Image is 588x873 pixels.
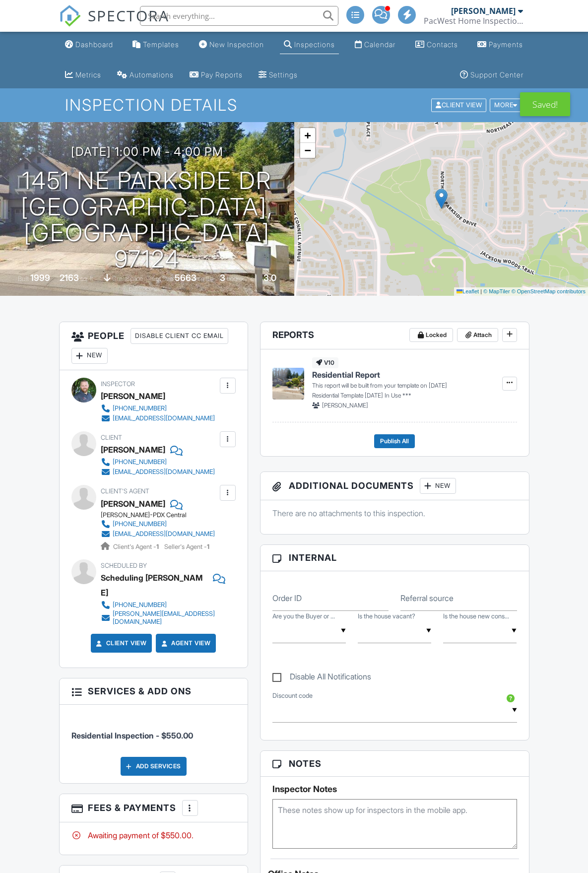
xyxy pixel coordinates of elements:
a: [EMAIL_ADDRESS][DOMAIN_NAME] [101,529,215,539]
div: [PERSON_NAME] [101,389,165,403]
span: Built [18,275,29,282]
a: SPECTORA [59,13,169,34]
div: Client View [431,99,486,112]
label: Disable All Notifications [272,672,371,684]
label: Discount code [272,691,313,700]
div: 2163 [60,272,79,283]
a: [EMAIL_ADDRESS][DOMAIN_NAME] [101,413,215,423]
div: PacWest Home Inspections [424,16,523,26]
a: [PHONE_NUMBER] [101,403,215,413]
a: [PERSON_NAME] [101,496,165,511]
div: Metrics [75,70,101,79]
span: − [304,144,311,156]
span: Residential Inspection - $550.00 [71,731,193,740]
a: Payments [473,36,527,54]
a: [PHONE_NUMBER] [101,457,215,467]
div: [EMAIL_ADDRESS][DOMAIN_NAME] [113,530,215,538]
div: Disable Client CC Email [131,328,228,344]
h3: Services & Add ons [60,678,248,704]
div: 5663 [175,272,196,283]
label: Is the house vacant? [358,612,415,621]
div: [EMAIL_ADDRESS][DOMAIN_NAME] [113,414,215,422]
div: Saved! [520,92,570,116]
div: [PERSON_NAME]-PDX Central [101,511,223,519]
span: Lot Size [152,275,173,282]
div: Templates [143,40,179,49]
span: Inspector [101,380,135,388]
h1: 1451 NE Parkside Dr [GEOGRAPHIC_DATA], [GEOGRAPHIC_DATA] 97124 [16,168,278,272]
div: [EMAIL_ADDRESS][DOMAIN_NAME] [113,468,215,476]
div: Add Services [121,757,187,776]
div: Awaiting payment of $550.00. [71,830,236,841]
div: Dashboard [75,40,113,49]
a: Metrics [61,66,105,84]
a: [PHONE_NUMBER] [101,600,217,610]
li: Service: Residential Inspection [71,712,236,749]
a: Zoom out [300,143,315,158]
a: Contacts [411,36,462,54]
label: Is the house new construction? [443,612,509,621]
strong: 1 [156,543,159,550]
a: Zoom in [300,128,315,143]
a: Client View [430,101,489,108]
a: Templates [129,36,183,54]
div: [PHONE_NUMBER] [113,601,167,609]
div: [PERSON_NAME][EMAIL_ADDRESS][DOMAIN_NAME] [113,610,217,626]
a: Leaflet [457,288,479,294]
div: Support Center [470,70,523,79]
h3: People [60,322,248,370]
h3: Additional Documents [261,472,529,500]
h1: Inspection Details [65,96,523,114]
div: More [490,99,522,112]
div: Inspections [294,40,335,49]
img: The Best Home Inspection Software - Spectora [59,5,81,27]
div: New Inspection [209,40,264,49]
a: Agent View [159,638,210,648]
a: Client View [94,638,147,648]
label: Referral source [400,593,454,604]
p: There are no attachments to this inspection. [272,508,517,519]
h3: Notes [261,751,529,777]
a: Dashboard [61,36,117,54]
span: bathrooms [129,285,157,292]
span: Client [101,434,122,441]
h3: [DATE] 1:00 pm - 4:00 pm [71,145,223,158]
h3: Internal [261,545,529,571]
span: + [304,129,311,141]
span: | [480,288,482,294]
div: [PERSON_NAME] [451,6,516,16]
div: Pay Reports [201,70,243,79]
img: Marker [435,189,448,209]
div: Automations [130,70,174,79]
span: sq. ft. [80,275,94,282]
a: [PERSON_NAME][EMAIL_ADDRESS][DOMAIN_NAME] [101,610,217,626]
div: Contacts [427,40,458,49]
span: Scheduled By [101,562,147,569]
h3: Fees & Payments [60,794,248,822]
label: Order ID [272,593,302,604]
a: © MapTiler [483,288,510,294]
a: Support Center [456,66,527,84]
div: Settings [269,70,298,79]
a: [PHONE_NUMBER] [101,519,215,529]
span: bedrooms [227,275,254,282]
a: © OpenStreetMap contributors [512,288,586,294]
a: [EMAIL_ADDRESS][DOMAIN_NAME] [101,467,215,477]
a: Pay Reports [186,66,247,84]
div: Payments [489,40,523,49]
span: sq.ft. [198,275,210,282]
a: New Inspection [195,36,268,54]
strong: 1 [207,543,209,550]
div: [PHONE_NUMBER] [113,404,167,412]
span: Seller's Agent - [164,543,209,550]
input: Search everything... [140,6,338,26]
div: Calendar [364,40,395,49]
div: New [71,348,108,364]
a: Calendar [351,36,399,54]
div: [PHONE_NUMBER] [113,458,167,466]
div: Scheduling [PERSON_NAME] [101,570,208,600]
span: Client's Agent [101,487,149,495]
span: SPECTORA [88,5,169,26]
a: Inspections [280,36,339,54]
